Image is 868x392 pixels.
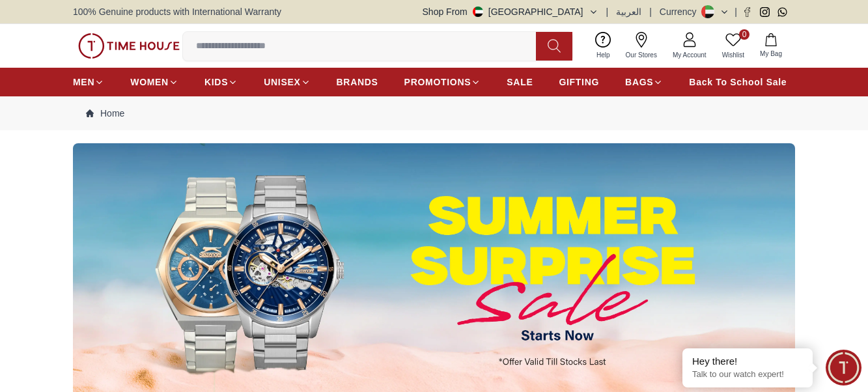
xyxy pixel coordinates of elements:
span: | [649,5,652,18]
span: PROMOTIONS [404,76,471,89]
a: KIDS [204,70,238,94]
div: Chat Widget [826,350,861,385]
span: Our Stores [621,50,662,60]
span: MEN [73,76,94,89]
span: SALE [507,76,533,89]
a: Facebook [742,7,752,17]
button: My Bag [752,31,790,61]
img: ... [78,33,180,59]
div: Currency [660,5,702,18]
span: | [606,5,609,18]
span: Back To School Sale [689,76,787,89]
a: PROMOTIONS [404,70,481,94]
a: Whatsapp [777,7,787,17]
p: Talk to our watch expert! [692,369,803,380]
span: 0 [739,29,749,40]
a: WOMEN [130,70,178,94]
span: GIFTING [559,76,599,89]
a: BRANDS [337,70,378,94]
a: BAGS [625,70,663,94]
a: Home [86,107,124,120]
span: KIDS [204,76,228,89]
a: Our Stores [618,29,665,63]
a: SALE [507,70,533,94]
div: Hey there! [692,355,803,368]
a: GIFTING [559,70,599,94]
a: UNISEX [264,70,310,94]
span: My Bag [755,49,787,59]
span: BAGS [625,76,653,89]
span: BRANDS [337,76,378,89]
span: | [735,5,737,18]
span: Help [591,50,615,60]
button: Shop From[GEOGRAPHIC_DATA] [423,5,598,18]
a: Back To School Sale [689,70,787,94]
a: MEN [73,70,104,94]
span: WOMEN [130,76,169,89]
button: العربية [616,5,641,18]
a: Help [589,29,618,63]
a: Instagram [760,7,770,17]
span: 100% Genuine products with International Warranty [73,5,281,18]
a: 0Wishlist [714,29,752,63]
span: My Account [667,50,712,60]
span: Wishlist [717,50,749,60]
img: United Arab Emirates [473,7,483,17]
nav: Breadcrumb [73,96,795,130]
span: UNISEX [264,76,300,89]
